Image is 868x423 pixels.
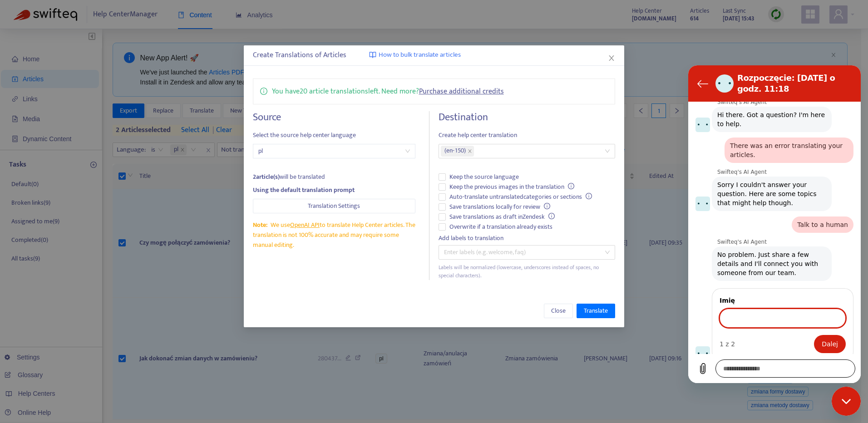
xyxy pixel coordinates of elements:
h4: Destination [439,111,615,123]
button: Translation Settings [253,199,416,213]
strong: 2 article(s) [253,172,280,182]
span: info-circle [568,183,574,189]
div: Add labels to translation [439,233,615,243]
div: Labels will be normalized (lowercase, underscores instead of spaces, no special characters). [439,263,615,280]
span: Save translations locally for review [446,202,554,212]
span: Create help center translation [439,130,615,140]
span: Select the source help center language [253,130,416,140]
span: Keep the source language [446,172,523,182]
iframe: Okno komunikatora [688,65,861,383]
span: close [468,149,472,153]
h4: Source [253,111,416,123]
div: Using the default translation prompt [253,185,416,195]
span: Translation Settings [308,201,360,211]
span: Save translations as draft in Zendesk [446,212,558,222]
iframe: Przycisk uruchamiania okna komunikatora, konwersacja w toku [832,387,861,416]
span: Auto-translate untranslated categories or sections [446,192,596,202]
a: How to bulk translate articles [369,50,461,60]
p: You have 20 article translations left. Need more? [272,86,504,97]
span: info-circle [544,203,550,209]
span: Keep the previous images in the translation [446,182,578,192]
img: image-link [369,51,376,59]
span: Overwrite if a translation already exists [446,222,556,232]
button: Close [607,53,616,63]
div: We use to translate Help Center articles. The translation is not 100% accurate and may require so... [253,220,416,250]
span: Close [551,306,566,316]
span: info-circle [260,86,267,95]
button: Close [544,304,573,318]
span: Note: [253,220,267,230]
a: Purchase additional credits [419,85,504,98]
div: Create Translations of Articles [253,50,616,61]
a: OpenAI API [290,220,320,230]
span: Translate [584,306,608,316]
span: close [608,54,615,62]
button: Translate [577,304,615,318]
span: ( en-150 ) [444,146,466,157]
span: info-circle [548,213,555,219]
span: info-circle [586,193,592,199]
span: pl [258,144,410,158]
div: will be translated [253,172,416,182]
span: How to bulk translate articles [379,50,461,60]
